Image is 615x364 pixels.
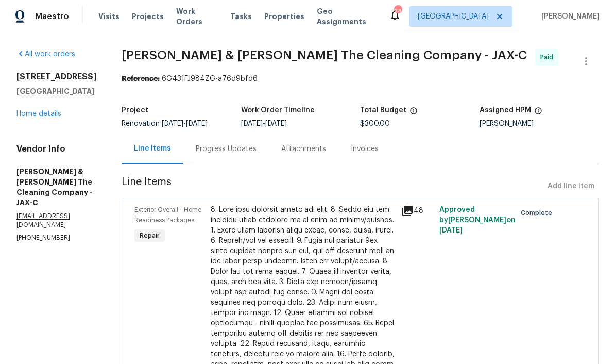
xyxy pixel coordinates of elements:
[16,110,61,118] a: Home details
[241,107,315,114] h5: Work Order Timeline
[317,6,377,27] span: Geo Assignments
[122,49,527,61] span: [PERSON_NAME] & [PERSON_NAME] The Cleaning Company - JAX-C
[132,11,164,22] span: Projects
[98,11,119,22] span: Visits
[534,107,542,120] span: The hpm assigned to this work order.
[134,207,201,223] span: Exterior Overall - Home Readiness Packages
[360,120,390,127] span: $300.00
[186,120,208,127] span: [DATE]
[480,120,599,127] div: [PERSON_NAME]
[439,227,463,234] span: [DATE]
[230,13,252,20] span: Tasks
[196,144,257,154] div: Progress Updates
[122,177,543,196] span: Line Items
[401,205,433,217] div: 48
[35,11,69,22] span: Maestro
[241,120,287,127] span: -
[540,52,557,62] span: Paid
[134,143,171,154] div: Line Items
[521,208,556,218] span: Complete
[16,51,75,58] a: All work orders
[122,75,160,82] b: Reference:
[480,107,531,114] h5: Assigned HPM
[409,107,418,120] span: The total cost of line items that have been proposed by Opendoor. This sum includes line items th...
[394,6,401,16] div: 24
[418,11,489,22] span: [GEOGRAPHIC_DATA]
[265,120,287,127] span: [DATE]
[162,120,183,127] span: [DATE]
[135,230,164,241] span: Repair
[122,120,208,127] span: Renovation
[241,120,263,127] span: [DATE]
[16,144,97,154] h4: Vendor Info
[176,6,218,27] span: Work Orders
[281,144,326,154] div: Attachments
[264,11,304,22] span: Properties
[16,167,97,208] h5: [PERSON_NAME] & [PERSON_NAME] The Cleaning Company - JAX-C
[162,120,208,127] span: -
[439,206,516,234] span: Approved by [PERSON_NAME] on
[122,74,599,84] div: 6G431FJ984ZG-a76d9bfd6
[360,107,406,114] h5: Total Budget
[537,11,600,22] span: [PERSON_NAME]
[351,144,379,154] div: Invoices
[122,107,148,114] h5: Project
